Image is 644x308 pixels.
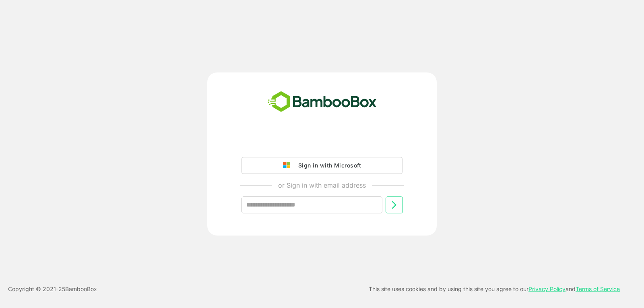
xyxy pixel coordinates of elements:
[263,89,381,115] img: bamboobox
[369,284,620,294] p: This site uses cookies and by using this site you agree to our and
[528,285,566,292] a: Privacy Policy
[8,284,97,294] p: Copyright © 2021- 25 BambooBox
[576,285,620,292] a: Terms of Service
[294,160,361,171] div: Sign in with Microsoft
[242,157,402,174] button: Sign in with Microsoft
[283,162,294,169] img: google
[278,180,366,190] p: or Sign in with email address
